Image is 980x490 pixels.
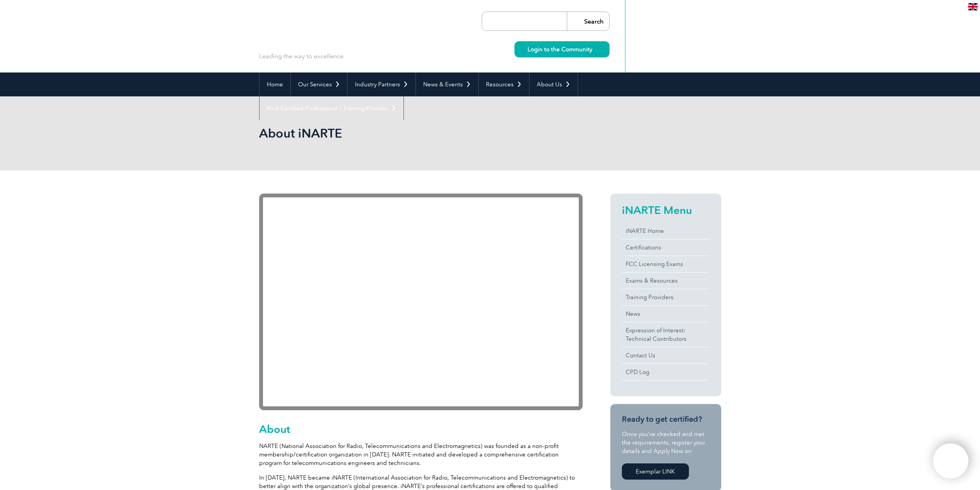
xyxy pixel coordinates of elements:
p: Once you’ve checked and met the requirements, register your details and Apply Now on [622,430,710,455]
a: Resources [479,72,529,96]
a: News & Events [416,72,478,96]
iframe: YouTube video player [259,194,583,410]
h3: Ready to get certified? [622,414,710,424]
a: Expression of Interest:Technical Contributors [622,322,710,347]
input: Search [567,12,609,30]
a: Training Providers [622,289,710,305]
a: iNARTE Home [622,223,710,239]
a: News [622,306,710,322]
img: svg+xml;nitro-empty-id=OTA2OjExNg==-1;base64,PHN2ZyB2aWV3Qm94PSIwIDAgNDAwIDQwMCIgd2lkdGg9IjQwMCIg... [941,451,960,471]
a: Our Services [291,72,347,96]
a: FCC Licensing Exams [622,256,710,272]
a: Industry Partners [348,72,415,96]
h2: About [259,423,583,435]
p: NARTE (National Association for Radio, Telecommunications and Electromagnetics) was founded as a ... [259,442,583,467]
a: Exemplar LINK [622,463,689,480]
a: Login to the Community [514,41,610,57]
img: svg+xml;nitro-empty-id=MzU4OjIyMw==-1;base64,PHN2ZyB2aWV3Qm94PSIwIDAgMTEgMTEiIHdpZHRoPSIxMSIgaGVp... [592,47,596,51]
h2: iNARTE Menu [622,204,710,216]
a: Certifications [622,239,710,256]
a: Home [260,72,290,96]
p: Leading the way to excellence [259,52,343,61]
a: Find Certified Professional / Training Provider [260,96,404,120]
a: About Us [529,72,578,96]
a: CPD Log [622,364,710,380]
a: Exams & Resources [622,273,710,289]
h2: About iNARTE [259,127,583,140]
a: Contact Us [622,347,710,364]
img: en [968,3,978,10]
